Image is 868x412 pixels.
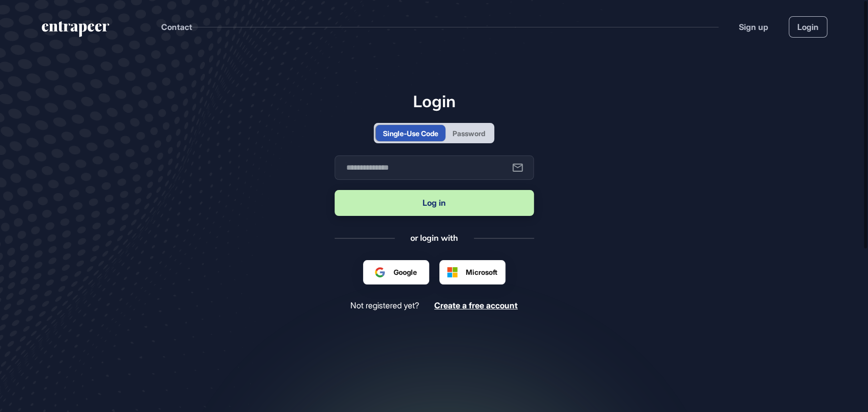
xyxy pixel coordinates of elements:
[410,232,458,243] div: or login with
[434,301,518,310] a: Create a free account
[41,21,110,41] a: entrapeer-logo
[789,16,827,38] a: Login
[739,21,768,33] a: Sign up
[383,128,438,139] div: Single-Use Code
[350,301,419,310] span: Not registered yet?
[161,20,192,34] button: Contact
[453,128,485,139] div: Password
[335,91,534,111] h1: Login
[466,267,497,277] span: Microsoft
[335,190,534,216] button: Log in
